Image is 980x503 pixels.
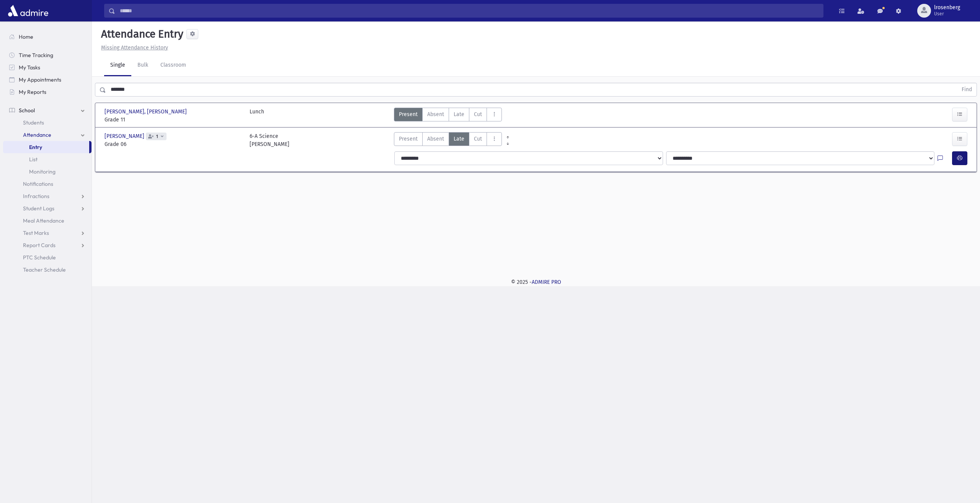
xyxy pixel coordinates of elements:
[454,110,464,118] span: Late
[19,33,33,40] span: Home
[3,251,91,264] a: PTC Schedule
[23,131,51,138] span: Attendance
[23,205,54,212] span: Student Logs
[19,76,61,83] span: My Appointments
[98,44,168,51] a: Missing Attendance History
[23,217,64,224] span: Meal Attendance
[3,116,91,129] a: Students
[399,110,418,118] span: Present
[19,88,46,95] span: My Reports
[23,193,49,200] span: Infractions
[394,108,502,124] div: AttTypes
[3,86,91,98] a: My Reports
[3,129,91,141] a: Attendance
[104,278,968,286] div: © 2025 -
[23,242,56,249] span: Report Cards
[934,5,960,11] span: lrosenberg
[104,55,131,76] a: Single
[23,119,44,126] span: Students
[23,266,66,273] span: Teacher Schedule
[23,254,56,261] span: PTC Schedule
[115,4,823,18] input: Search
[250,108,264,124] div: Lunch
[29,168,56,175] span: Monitoring
[29,156,38,163] span: List
[154,55,192,76] a: Classroom
[3,153,91,165] a: List
[474,110,482,118] span: Cut
[3,202,91,215] a: Student Logs
[532,279,561,285] a: ADMIRE PRO
[3,141,89,153] a: Entry
[3,104,91,116] a: School
[454,135,464,143] span: Late
[105,108,188,116] span: [PERSON_NAME], [PERSON_NAME]
[105,116,242,124] span: Grade 11
[3,178,91,190] a: Notifications
[155,134,160,139] span: 1
[3,165,91,178] a: Monitoring
[19,52,53,59] span: Time Tracking
[101,44,168,51] u: Missing Attendance History
[3,74,91,86] a: My Appointments
[98,28,183,41] h5: Attendance Entry
[3,31,91,43] a: Home
[131,55,154,76] a: Bulk
[105,140,242,148] span: Grade 06
[19,107,35,114] span: School
[934,11,960,17] span: User
[427,110,444,118] span: Absent
[19,64,40,71] span: My Tasks
[23,180,53,187] span: Notifications
[3,239,91,251] a: Report Cards
[3,227,91,239] a: Test Marks
[957,83,977,96] button: Find
[427,135,444,143] span: Absent
[6,3,50,18] img: AdmirePro
[3,49,91,61] a: Time Tracking
[399,135,418,143] span: Present
[474,135,482,143] span: Cut
[3,61,91,74] a: My Tasks
[3,190,91,202] a: Infractions
[23,229,49,236] span: Test Marks
[3,215,91,227] a: Meal Attendance
[250,132,289,148] div: 6-A Science [PERSON_NAME]
[3,264,91,276] a: Teacher Schedule
[394,132,502,148] div: AttTypes
[29,144,42,151] span: Entry
[105,132,146,140] span: [PERSON_NAME]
